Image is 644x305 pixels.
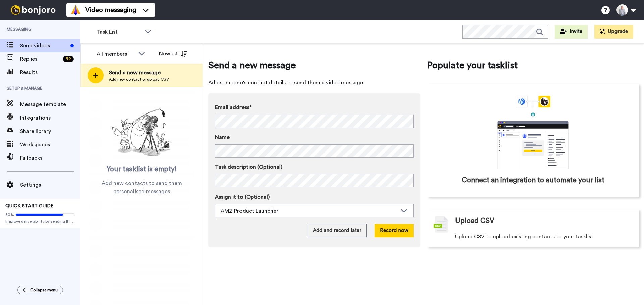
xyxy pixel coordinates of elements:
span: Integrations [20,114,80,122]
span: Share library [20,127,80,135]
span: Send a new message [109,69,169,77]
span: Workspaces [20,141,80,149]
span: 80% [5,212,14,217]
span: Send a new message [208,59,420,72]
span: Populate your tasklist [427,59,639,72]
span: Send videos [20,42,68,50]
span: Task List [96,28,141,36]
span: Improve deliverability by sending [PERSON_NAME]’s from your own email [5,219,75,224]
div: AMZ Product Launcher [221,207,397,215]
span: Connect an integration to automate your list [462,175,604,185]
span: Add someone's contact details to send them a video message [208,79,420,87]
img: bj-logo-header-white.svg [8,5,58,15]
img: vm-color.svg [70,5,81,15]
span: Settings [20,181,80,189]
button: Add and record later [308,224,367,237]
span: Video messaging [85,5,136,15]
span: Replies [20,55,60,63]
span: Collapse menu [30,287,58,293]
div: 92 [63,56,74,62]
span: Upload CSV [455,216,494,226]
div: All members [97,50,135,58]
span: Upload CSV to upload existing contacts to your tasklist [455,233,593,241]
label: Task description (Optional) [215,163,414,171]
button: Newest [154,47,193,60]
button: Record now [375,224,414,237]
span: Your tasklist is empty! [107,164,177,174]
img: ready-set-action.png [108,106,175,159]
img: csv-grey.png [434,216,448,233]
span: Message template [20,100,80,108]
span: Add new contact or upload CSV [109,77,169,82]
span: Add new contacts to send them personalised messages [91,179,193,196]
div: animation [483,96,583,169]
label: Email address* [215,103,414,111]
button: Upgrade [594,25,633,39]
label: Assign it to (Optional) [215,193,414,201]
span: QUICK START GUIDE [5,204,54,208]
span: Name [215,133,230,141]
span: Results [20,68,80,76]
button: Invite [555,25,588,39]
button: Collapse menu [17,286,63,294]
span: Fallbacks [20,154,80,162]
